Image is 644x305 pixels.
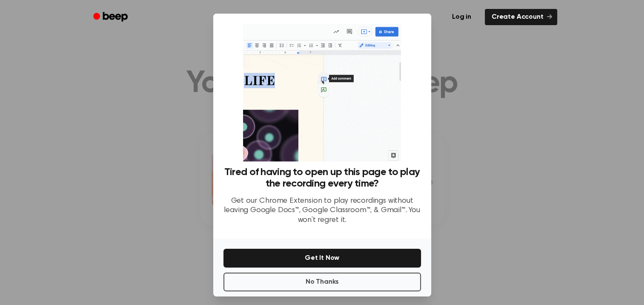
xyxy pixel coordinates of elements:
[243,24,401,161] img: Beep extension in action
[223,249,421,268] button: Get It Now
[444,7,480,27] a: Log in
[87,9,135,26] a: Beep
[223,196,421,225] p: Get our Chrome Extension to play recordings without leaving Google Docs™, Google Classroom™, & Gm...
[223,273,421,291] button: No Thanks
[485,9,557,25] a: Create Account
[223,167,421,190] h3: Tired of having to open up this page to play the recording every time?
